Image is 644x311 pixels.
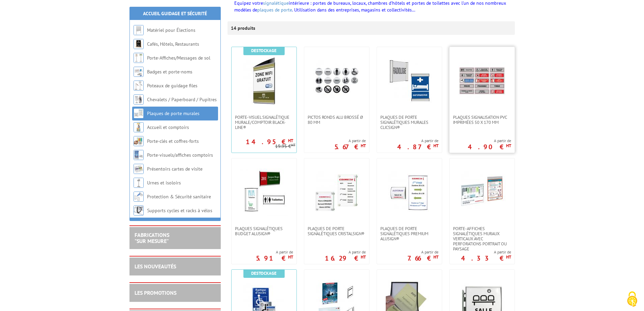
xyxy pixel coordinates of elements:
a: Cafés, Hôtels, Restaurants [147,41,199,47]
p: 16.29 € [325,256,366,260]
sup: HT [288,138,293,143]
p: 14.95 € [246,140,293,144]
img: Porte-Affiches/Messages de sol [134,53,144,63]
sup: HT [433,143,438,149]
img: Chevalets / Paperboard / Pupitres [134,94,144,105]
a: Plaques signalisation PVC imprimées 50 x 170 mm [450,115,515,125]
span: Plaques de porte signalétiques CristalSign® [308,226,366,236]
span: A partir de [468,138,511,143]
p: 4.33 € [461,256,511,260]
p: 5.67 € [334,145,366,149]
img: Plaques de porte signalétiques murales ClicSign® [386,57,433,105]
p: 7.66 € [407,256,438,260]
sup: HT [433,254,438,260]
a: Matériel pour Élections [147,27,195,33]
img: Porte-visuel signalétique murale/comptoir Black-Line® [240,57,288,105]
img: Porte-affiches signalétiques muraux verticaux avec perforations portrait ou paysage [458,169,506,216]
a: Présentoirs cartes de visite [147,166,202,172]
a: Plaques de porte murales [147,110,199,116]
a: Poteaux de guidage files [147,83,197,89]
span: Plaques de porte signalétiques murales ClicSign® [380,115,438,130]
sup: HT [506,143,511,149]
sup: HT [361,143,366,149]
span: Porte-affiches signalétiques muraux verticaux avec perforations portrait ou paysage [453,226,511,251]
a: Plaques de porte signalétiques murales ClicSign® [377,115,442,130]
img: Supports cycles et racks à vélos [134,205,144,216]
span: A partir de [325,249,366,255]
a: Protection & Sécurité sanitaire [147,194,211,200]
span: Plaques Signalétiques Budget AluSign® [235,226,293,236]
a: Badges et porte-noms [147,69,192,75]
img: Poteaux de guidage files [134,81,144,91]
span: Utilisation dans des entreprises, magasins et collectivités… [294,7,415,13]
img: Badges et porte-noms [134,67,144,77]
span: Porte-visuel signalétique murale/comptoir Black-Line® [235,115,293,130]
a: Accueil et comptoirs [147,124,189,130]
img: Plaques de porte signalétiques Premium AluSign® [386,169,433,216]
sup: HT [506,254,511,260]
p: 14 produits [231,21,256,35]
a: Porte-visuels/affiches comptoirs [147,152,213,158]
img: Accueil et comptoirs [134,122,144,132]
a: Porte-clés et coffres-forts [147,138,199,144]
a: Porte-Affiches/Messages de sol [147,55,210,61]
a: FABRICATIONS"Sur Mesure" [135,231,169,244]
span: Pictos ronds alu brossé Ø 80 mm [308,115,366,125]
img: Matériel pour Élections [134,25,144,35]
b: Destockage [251,48,277,53]
a: Plaques de porte signalétiques Premium AluSign® [377,226,442,241]
a: Porte-visuel signalétique murale/comptoir Black-Line® [232,115,296,130]
span: A partir de [334,138,366,143]
img: Porte-visuels/affiches comptoirs [134,150,144,160]
p: 5.91 € [256,256,293,260]
a: plaques de porte [257,7,292,13]
img: Plaques signalisation PVC imprimées 50 x 170 mm [458,57,506,105]
span: A partir de [461,249,511,255]
img: Plaques Signalétiques Budget AluSign® [240,169,288,216]
sup: HT [361,254,366,260]
p: 4.90 € [468,145,511,149]
a: Supports cycles et racks à vélos [147,207,212,214]
a: Pictos ronds alu brossé Ø 80 mm [304,115,369,125]
sup: HT [288,254,293,260]
a: Porte-affiches signalétiques muraux verticaux avec perforations portrait ou paysage [450,226,515,251]
span: Plaques signalisation PVC imprimées 50 x 170 mm [453,115,511,125]
a: Plaques Signalétiques Budget AluSign® [232,226,296,236]
span: Plaques de porte signalétiques Premium AluSign® [380,226,438,241]
sup: HT [291,142,295,147]
img: Cookies (fenêtre modale) [624,291,641,308]
a: Chevalets / Paperboard / Pupitres [147,96,217,103]
span: A partir de [407,249,438,255]
img: Plaques de porte murales [134,108,144,118]
img: Plaques de porte signalétiques CristalSign® [313,169,360,216]
p: 19.95 € [275,144,295,149]
img: Cafés, Hôtels, Restaurants [134,39,144,49]
img: Pictos ronds alu brossé Ø 80 mm [313,57,360,105]
a: LES PROMOTIONS [135,289,176,296]
a: Accueil Guidage et Sécurité [143,10,207,17]
img: Porte-clés et coffres-forts [134,136,144,146]
a: Urnes et isoloirs [147,180,181,186]
img: Urnes et isoloirs [134,178,144,188]
span: . [292,7,293,13]
span: A partir de [256,249,293,255]
a: Plaques de porte signalétiques CristalSign® [304,226,369,236]
b: Destockage [251,270,277,276]
span: A partir de [397,138,438,143]
p: 4.87 € [397,145,438,149]
img: Protection & Sécurité sanitaire [134,192,144,202]
button: Cookies (fenêtre modale) [620,288,644,311]
a: LES NOUVEAUTÉS [135,263,176,270]
img: Présentoirs cartes de visite [134,164,144,174]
